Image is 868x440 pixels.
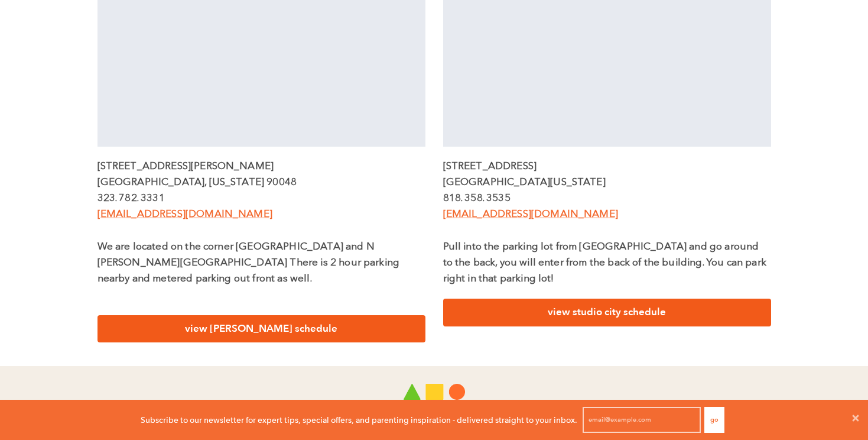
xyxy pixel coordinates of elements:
a: [EMAIL_ADDRESS][DOMAIN_NAME] [97,209,272,219]
p: 323. 782. 3331 [97,190,425,206]
p: [GEOGRAPHIC_DATA], [US_STATE] 90048 [97,174,425,190]
input: email@example.com [583,407,701,433]
a: view [PERSON_NAME] schedule [97,315,425,343]
p: [GEOGRAPHIC_DATA][US_STATE] [443,174,771,190]
p: [STREET_ADDRESS] [443,158,771,174]
a: [EMAIL_ADDRESS][DOMAIN_NAME] [443,209,618,219]
img: Play 2 Progress logo [404,384,465,400]
p: [STREET_ADDRESS][PERSON_NAME] [97,158,425,174]
p: Pull into the parking lot from [GEOGRAPHIC_DATA] and go around to the back, you will enter from t... [443,239,771,287]
p: We are located on the corner [GEOGRAPHIC_DATA] and N [PERSON_NAME][GEOGRAPHIC_DATA] There is 2 ho... [97,239,425,287]
a: view studio city schedule [443,299,771,326]
p: Subscribe to our newsletter for expert tips, special offers, and parenting inspiration - delivere... [141,413,577,426]
button: Go [704,407,724,433]
p: 818. 358. 3535 [443,190,771,206]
